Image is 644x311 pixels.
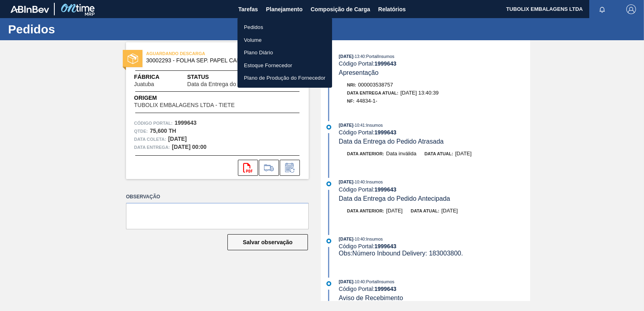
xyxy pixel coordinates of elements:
[237,72,332,84] a: Plano de Produção do Fornecedor
[237,46,332,59] a: Plano Diário
[237,59,332,72] a: Estoque Fornecedor
[237,34,332,47] a: Volume
[237,21,332,34] a: Pedidos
